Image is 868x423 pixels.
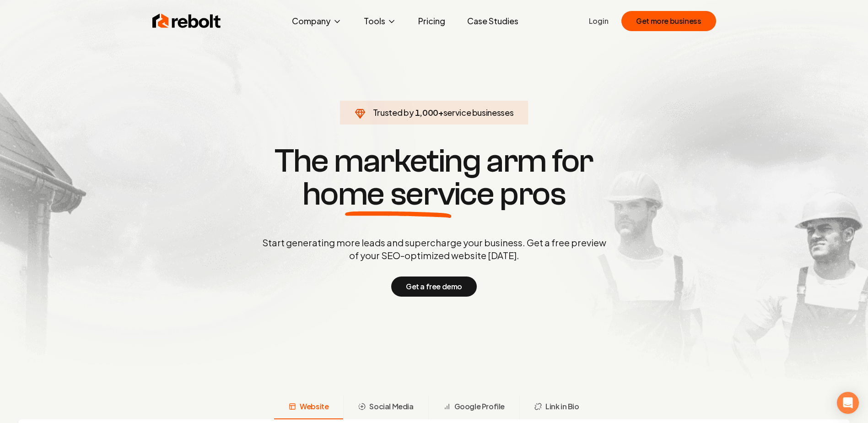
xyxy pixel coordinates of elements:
span: Trusted by [373,107,414,118]
img: Rebolt Logo [152,12,221,30]
button: Social Media [343,396,428,419]
button: Company [285,12,349,30]
span: Link in Bio [545,401,579,412]
a: Case Studies [460,12,526,30]
span: Website [300,401,329,412]
div: Open Intercom Messenger [837,392,859,414]
a: Pricing [411,12,453,30]
button: Website [274,396,343,419]
button: Get a free demo [391,277,477,297]
h1: The marketing arm for pros [215,145,654,211]
span: Social Media [369,401,413,412]
button: Get more business [621,11,716,31]
span: + [438,107,443,118]
span: Google Profile [454,401,505,412]
span: service businesses [443,107,514,118]
p: Start generating more leads and supercharge your business. Get a free preview of your SEO-optimiz... [260,236,608,262]
span: 1,000 [415,106,438,119]
a: Login [589,16,609,27]
span: home service [302,178,494,211]
button: Google Profile [428,396,519,419]
button: Link in Bio [519,396,594,419]
button: Tools [356,12,404,30]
